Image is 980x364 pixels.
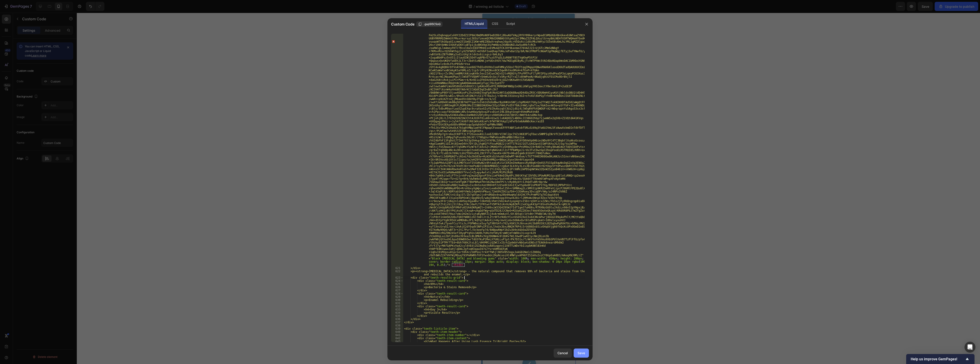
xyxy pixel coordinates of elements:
[16,299,78,304] p: Visible Results
[391,286,403,289] div: 626
[3,18,91,42] p: This could be your last chance to save your crystal teeth!
[391,267,403,270] div: 621
[3,46,91,71] p: When calculus and bacterial buildup reach this level, most dentists will tell you there's no hope...
[391,324,403,327] div: 638
[10,183,85,200] p: - the natural compound that removes 99% of bacteria and stains from the mouth and rebuilds the en...
[3,72,68,76] strong: But there's still hope - if you act now.
[41,344,55,358] div: ✓
[911,357,965,361] span: Help us improve GemPages!
[557,351,568,355] div: Cancel
[391,330,403,333] div: 640
[965,342,975,353] div: Open Intercom Messenger
[391,289,403,292] div: 627
[391,298,403,302] div: 630
[16,215,78,224] h4: 99%
[452,263,464,267] span: <hide>
[391,311,403,314] div: 634
[503,19,518,28] div: Script
[391,282,403,286] div: 625
[391,337,403,340] div: 642
[10,184,41,188] strong: [MEDICAL_DATA]
[461,19,487,28] div: HTML/Liquid
[574,349,589,358] button: Save
[911,356,970,362] button: Show survey - Help us improve GemPages!
[10,138,85,179] div: ]
[391,308,403,311] div: 633
[391,305,403,308] div: 632
[424,22,441,26] span: .gup5l5C5oQ
[391,340,403,343] div: 643
[391,321,403,324] div: 637
[391,333,403,337] div: 641
[13,126,81,190] img: Black cavities and bleeding gums
[391,292,403,295] div: 628
[391,279,403,282] div: 624
[554,349,572,358] button: Cancel
[1,1,93,12] button: Get my solution now!
[391,327,403,330] div: 639
[30,4,64,9] div: Get my solution now!
[578,351,585,355] div: Save
[16,251,78,260] h4: Natural
[391,314,403,318] div: 635
[16,262,78,268] p: Enamel Rebuilding
[416,21,443,27] button: .gup5l5C5oQ
[488,19,502,28] div: CSS
[16,226,78,232] p: Bacteria & Stains Removed
[391,302,403,305] div: 631
[10,101,85,132] h3: 🌿 The Natural Solution: No Need to Go to the Clinic
[391,318,403,321] div: 636
[391,276,403,279] div: 623
[391,270,403,276] div: 622
[391,295,403,298] div: 629
[391,21,414,27] span: Custom Code
[16,287,78,296] h4: Day 3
